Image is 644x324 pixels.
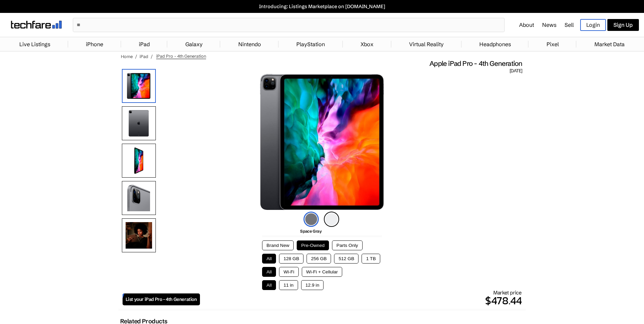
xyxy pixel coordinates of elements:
[135,37,153,51] a: iPad
[200,289,522,309] div: Market price
[334,254,358,264] button: 512 GB
[406,37,447,51] a: Virtual Reality
[307,254,331,264] button: 256 GB
[324,212,339,227] img: silver-icon
[135,54,137,59] span: /
[279,254,303,264] button: 128 GB
[301,280,324,290] button: 12.9 in
[11,21,62,29] img: techfare logo
[126,296,197,302] span: List your iPad Pro - 4th Generation
[580,19,606,31] a: Login
[297,240,329,250] button: Pre-Owned
[279,267,299,277] button: Wi-Fi
[182,37,206,51] a: Galaxy
[279,280,298,290] button: 11 in
[303,212,319,227] img: space-gray-icon
[542,21,556,28] a: News
[3,3,641,10] a: Introducing: Listings Marketplace on [DOMAIN_NAME]
[262,267,276,277] button: All
[262,254,276,264] button: All
[429,59,522,68] span: Apple iPad Pro - 4th Generation
[122,106,156,140] img: Rear
[122,218,156,252] img: Using
[262,280,276,290] button: All
[122,181,156,215] img: Camera
[235,37,264,51] a: Nintendo
[357,37,377,51] a: Xbox
[565,21,574,28] a: Sell
[260,74,384,210] img: iPad Pro (4th Generation)
[293,37,328,51] a: PlayStation
[362,254,380,264] button: 1 TB
[156,53,206,59] span: iPad Pro - 4th Generation
[82,37,107,51] a: iPhone
[123,293,200,305] a: List your iPad Pro - 4th Generation
[16,37,54,51] a: Live Listings
[510,68,522,74] span: [DATE]
[332,240,362,250] button: Parts Only
[122,144,156,178] img: Side
[302,267,342,277] button: Wi-Fi + Cellular
[151,54,153,59] span: /
[519,21,534,28] a: About
[262,240,294,250] button: Brand New
[476,37,514,51] a: Headphones
[607,19,639,31] a: Sign Up
[122,69,156,103] img: iPad Pro (4th Generation)
[591,37,628,51] a: Market Data
[140,54,148,59] a: iPad
[200,292,522,309] p: $478.44
[543,37,562,51] a: Pixel
[121,54,133,59] a: Home
[300,229,321,234] span: Space Gray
